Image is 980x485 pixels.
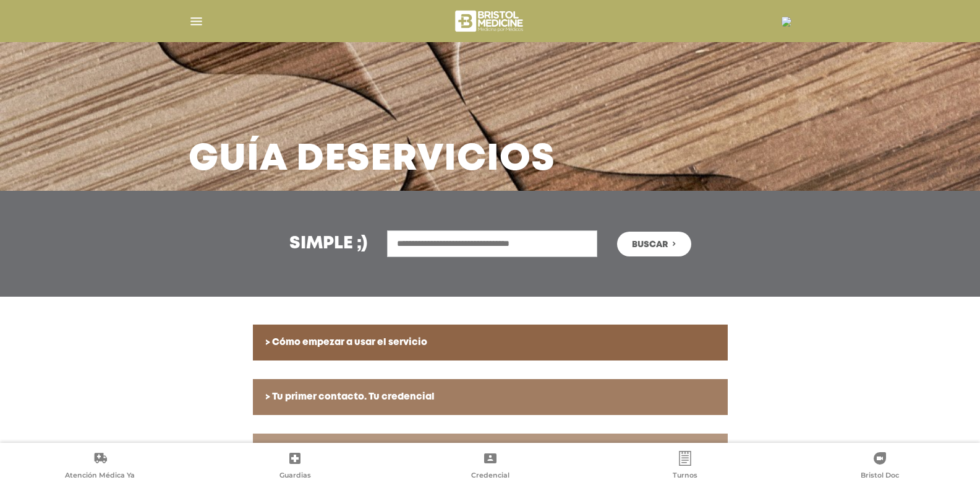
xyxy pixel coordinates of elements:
img: 15868 [782,17,791,27]
span: Atención Médica Ya [65,471,135,482]
span: Bristol Doc [861,471,899,482]
span: Buscar [632,240,668,249]
h6: > Tu primer contacto. Tu credencial [265,391,715,403]
a: > Cómo empezar a usar el servicio [253,325,728,360]
img: Cober_menu-lines-white.svg [189,14,204,29]
a: Guardias [197,451,392,482]
button: Buscar [617,232,691,256]
a: Bristol Doc [783,451,978,482]
a: Atención Médica Ya [2,451,197,482]
a: > Tu primer contacto. Tu credencial [253,379,728,415]
span: Credencial [471,471,509,482]
a: Turnos [587,451,782,482]
a: Credencial [393,451,587,482]
a: > Emergencias y Urgencias [253,434,728,470]
h3: Simple ;) [289,235,367,253]
img: bristol-medicine-blanco.png [453,6,527,36]
span: Guardias [279,471,311,482]
span: Turnos [673,471,697,482]
h6: > Cómo empezar a usar el servicio [265,337,715,348]
h3: Guía de Servicios [189,144,555,176]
